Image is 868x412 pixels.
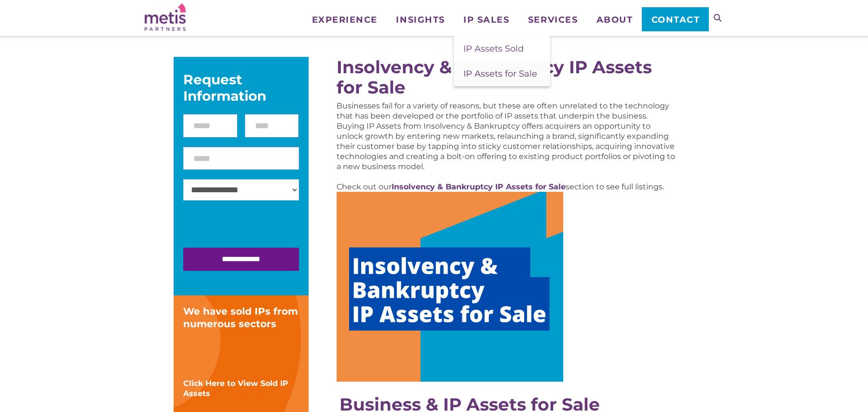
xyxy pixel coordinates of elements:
div: We have sold IPs from numerous sectors [183,305,299,330]
a: Click Here to View Sold IP Assets [183,379,288,398]
p: Businesses fail for a variety of reasons, but these are often unrelated to the technology that ha... [337,101,676,172]
span: About [597,15,633,24]
a: Contact [642,7,709,31]
a: IP Assets Sold [454,36,550,61]
span: Services [528,15,578,24]
span: IP Assets for Sale [463,68,537,79]
img: Image [337,192,563,382]
img: Metis Partners [145,3,186,31]
iframe: reCAPTCHA [183,210,330,248]
div: Request Information [183,71,299,104]
span: Insights [396,15,445,24]
p: Check out our section to see full listings. [337,182,676,192]
span: IP Sales [463,15,509,24]
span: IP Assets Sold [463,43,524,54]
a: Insolvency & Bankruptcy IP Assets for Sale [337,56,652,98]
span: Contact [651,15,700,24]
a: Insolvency & Bankruptcy IP Assets for Sale [392,182,566,191]
a: IP Assets for Sale [454,61,550,86]
span: Experience [312,15,378,24]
